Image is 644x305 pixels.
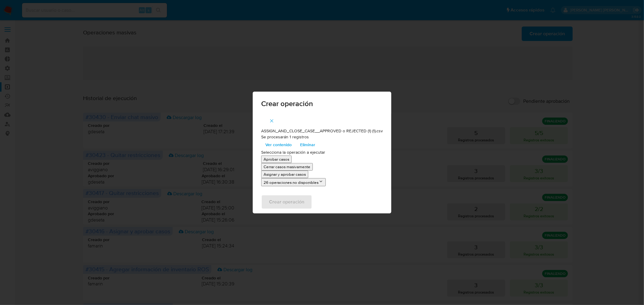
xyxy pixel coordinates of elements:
[265,140,292,149] span: Ver contenido
[261,163,313,171] button: Cerrar casos masivamente
[261,134,383,140] p: Se procesarán 1 registros
[261,171,308,178] button: Asignar y aprobar casos
[261,140,296,149] button: Ver contenido
[300,140,315,149] span: Eliminar
[261,128,383,134] p: ASSIGN_AND_CLOSE_CASE__APPROVED o REJECTED (1) (1).csv
[261,156,292,163] button: Aprobar casos
[264,156,289,162] p: Aprobar casos
[261,178,326,186] button: 26 operaciones no disponibles
[264,164,310,170] p: Cerrar casos masivamente
[261,149,383,156] p: Selecciona la operación a ejecutar
[296,140,319,149] button: Eliminar
[261,100,383,107] span: Crear operación
[264,171,306,177] p: Asignar y aprobar casos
